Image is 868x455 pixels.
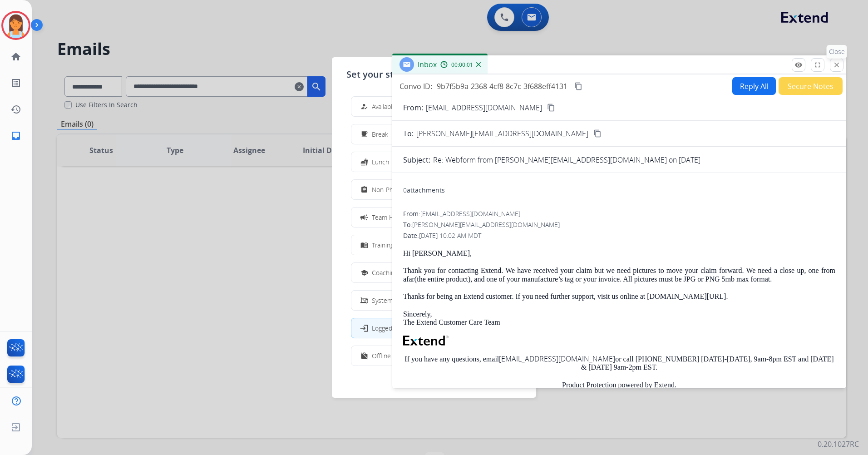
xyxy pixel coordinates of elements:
[418,59,437,69] span: Inbox
[346,68,413,81] span: Set your status
[399,81,432,92] p: Convo ID:
[10,51,21,62] mat-icon: home
[779,77,843,95] button: Secure Notes
[351,263,517,282] button: Coaching
[419,231,481,240] span: [DATE] 10:02 AM MDT
[574,82,582,90] mat-icon: content_copy
[372,129,388,139] span: Break
[732,77,776,95] button: Reply All
[372,213,409,222] span: Team Huddle
[351,318,517,338] button: Logged In
[403,267,835,283] p: Thank you for contacting Extend. We have received your claim but we need pictures to move your cl...
[360,158,368,166] mat-icon: fastfood
[403,209,835,218] div: From:
[360,352,368,360] mat-icon: work_off
[372,323,399,333] span: Logged In
[818,439,859,450] p: 0.20.1027RC
[360,186,368,193] mat-icon: assignment
[351,208,517,227] button: Team Huddle
[433,154,700,165] p: Re: Webform from [PERSON_NAME][EMAIL_ADDRESS][DOMAIN_NAME] on [DATE]
[351,235,517,255] button: Training
[351,97,517,116] button: Available
[360,130,368,138] mat-icon: free_breakfast
[10,78,21,89] mat-icon: list_alt
[372,351,391,361] span: Offline
[403,220,835,229] div: To:
[451,61,473,69] span: 00:00:01
[403,249,835,257] p: Hi [PERSON_NAME],
[416,128,588,139] span: [PERSON_NAME][EMAIL_ADDRESS][DOMAIN_NAME]
[403,292,835,301] p: Thanks for being an Extend customer. If you need further support, visit us online at [DOMAIN_NAME...
[351,180,517,199] button: Non-Phone Queue
[426,102,542,113] p: [EMAIL_ADDRESS][DOMAIN_NAME]
[403,231,835,240] div: Date:
[403,102,423,113] p: From:
[830,58,843,72] button: Close
[360,103,368,110] mat-icon: how_to_reg
[351,152,517,172] button: Lunch
[360,241,368,249] mat-icon: menu_book
[403,381,835,423] p: Product Protection powered by Extend. Extend, Inc. is the Administrator and Extend Warranty Servi...
[372,296,410,305] span: System Issue
[372,157,389,167] span: Lunch
[420,209,520,218] span: [EMAIL_ADDRESS][DOMAIN_NAME]
[437,81,567,91] span: 9b7f5b9a-2368-4cf8-8c7c-3f688eff4131
[593,129,602,138] mat-icon: content_copy
[403,186,445,195] div: attachments
[403,355,835,372] p: If you have any questions, email or call [PHONE_NUMBER] [DATE]-[DATE], 9am-8pm EST and [DATE] & [...
[372,268,398,277] span: Coaching
[360,269,368,277] mat-icon: school
[499,354,615,364] a: [EMAIL_ADDRESS][DOMAIN_NAME]
[403,310,835,327] p: Sincerely, The Extend Customer Care Team
[827,45,847,59] p: Close
[10,104,21,115] mat-icon: history
[3,13,29,38] img: avatar
[351,124,517,144] button: Break
[412,220,560,229] span: [PERSON_NAME][EMAIL_ADDRESS][DOMAIN_NAME]
[10,130,21,141] mat-icon: inbox
[403,186,407,194] span: 0
[372,185,425,194] span: Non-Phone Queue
[360,323,369,332] mat-icon: login
[833,61,841,69] mat-icon: close
[403,128,414,139] p: To:
[351,346,517,366] button: Offline
[360,297,368,304] mat-icon: phonelink_off
[814,61,822,69] mat-icon: fullscreen
[372,240,394,250] span: Training
[403,154,430,165] p: Subject:
[547,104,555,112] mat-icon: content_copy
[794,61,803,69] mat-icon: remove_red_eye
[403,336,449,346] img: Extend Logo
[372,102,396,111] span: Available
[351,291,517,310] button: System Issue
[360,213,369,222] mat-icon: campaign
